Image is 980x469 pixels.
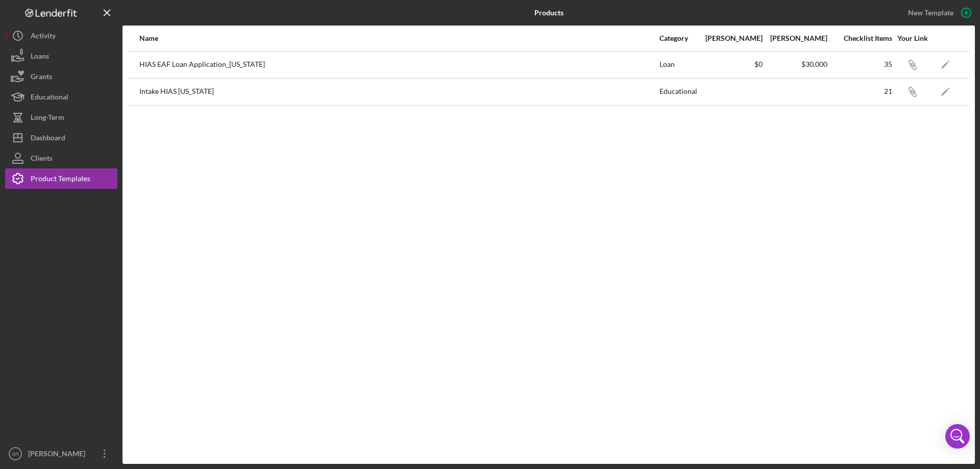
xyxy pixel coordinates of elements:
[659,34,698,42] div: Category
[699,60,763,68] div: $0
[5,148,117,168] button: Clients
[5,128,117,148] button: Dashboard
[5,87,117,107] button: Educational
[945,424,970,449] div: Open Intercom Messenger
[764,60,827,68] div: $30,000
[534,9,563,17] b: Products
[764,34,827,42] div: [PERSON_NAME]
[5,443,117,464] button: SR[PERSON_NAME]
[31,87,68,110] div: Educational
[12,451,18,457] text: SR
[699,34,763,42] div: [PERSON_NAME]
[828,60,892,68] div: 35
[902,5,975,20] button: New Template
[31,168,90,191] div: Product Templates
[26,443,92,466] div: [PERSON_NAME]
[5,26,117,46] button: Activity
[139,52,658,78] div: HIAS EAF Loan Application_[US_STATE]
[31,128,65,151] div: Dashboard
[5,46,117,66] button: Loans
[31,26,56,48] div: Activity
[31,66,52,89] div: Grants
[908,5,953,20] div: New Template
[31,46,49,69] div: Loans
[139,34,658,42] div: Name
[659,52,698,78] div: Loan
[828,87,892,95] div: 21
[5,66,117,87] button: Grants
[31,107,64,130] div: Long-Term
[5,107,117,128] button: Long-Term
[31,148,53,171] div: Clients
[139,79,658,105] div: Intake HIAS [US_STATE]
[659,79,698,105] div: Educational
[5,168,117,189] button: Product Templates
